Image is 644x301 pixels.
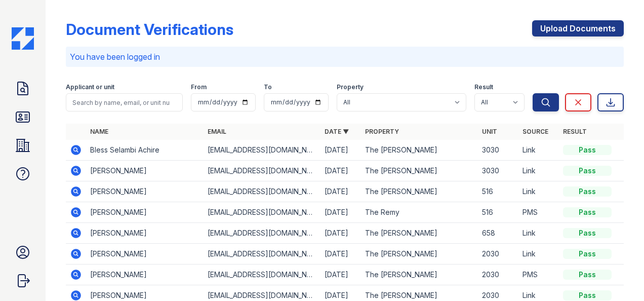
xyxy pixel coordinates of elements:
td: Link [518,181,559,202]
img: CE_Icon_Blue-c292c112584629df590d857e76928e9f676e5b41ef8f769ba2f05ee15b207248.png [12,27,34,50]
a: Name [90,128,108,135]
td: The [PERSON_NAME] [361,244,478,265]
div: Pass [563,270,612,280]
td: 3030 [478,161,518,181]
td: Link [518,223,559,244]
div: Pass [563,207,612,217]
div: Document Verifications [66,20,233,39]
td: The [PERSON_NAME] [361,223,478,244]
td: [PERSON_NAME] [86,181,203,202]
a: Email [208,128,226,135]
td: 2030 [478,265,518,285]
td: [EMAIL_ADDRESS][DOMAIN_NAME] [204,244,320,265]
p: You have been logged in [70,51,620,63]
a: Upload Documents [532,20,624,36]
td: [DATE] [320,244,361,265]
td: [PERSON_NAME] [86,244,203,265]
td: [EMAIL_ADDRESS][DOMAIN_NAME] [204,223,320,244]
td: [DATE] [320,265,361,285]
a: Property [365,128,399,135]
td: [PERSON_NAME] [86,202,203,223]
td: PMS [518,265,559,285]
input: Search by name, email, or unit number [66,93,183,111]
td: PMS [518,202,559,223]
td: [EMAIL_ADDRESS][DOMAIN_NAME] [204,202,320,223]
td: [PERSON_NAME] [86,161,203,181]
td: [DATE] [320,202,361,223]
td: Link [518,244,559,265]
a: Date ▼ [325,128,349,135]
td: The [PERSON_NAME] [361,140,478,161]
td: 516 [478,181,518,202]
div: Pass [563,249,612,259]
td: 516 [478,202,518,223]
div: Pass [563,145,612,155]
td: Bless Selambi Achire [86,140,203,161]
div: Pass [563,290,612,300]
a: Result [563,128,587,135]
label: Applicant or unit [66,83,114,91]
td: [PERSON_NAME] [86,223,203,244]
td: [DATE] [320,223,361,244]
td: 658 [478,223,518,244]
td: Link [518,140,559,161]
div: Pass [563,186,612,197]
td: The [PERSON_NAME] [361,181,478,202]
div: Pass [563,228,612,238]
a: Unit [482,128,497,135]
label: Property [337,83,364,91]
td: [EMAIL_ADDRESS][DOMAIN_NAME] [204,181,320,202]
label: To [264,83,272,91]
td: 2030 [478,244,518,265]
label: From [191,83,207,91]
td: [EMAIL_ADDRESS][DOMAIN_NAME] [204,140,320,161]
td: The Remy [361,202,478,223]
a: Source [522,128,548,135]
td: [EMAIL_ADDRESS][DOMAIN_NAME] [204,265,320,285]
td: The [PERSON_NAME] [361,161,478,181]
td: [DATE] [320,161,361,181]
td: [DATE] [320,181,361,202]
td: [DATE] [320,140,361,161]
td: [PERSON_NAME] [86,265,203,285]
div: Pass [563,166,612,176]
td: Link [518,161,559,181]
td: [EMAIL_ADDRESS][DOMAIN_NAME] [204,161,320,181]
td: 3030 [478,140,518,161]
label: Result [474,83,493,91]
td: The [PERSON_NAME] [361,265,478,285]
